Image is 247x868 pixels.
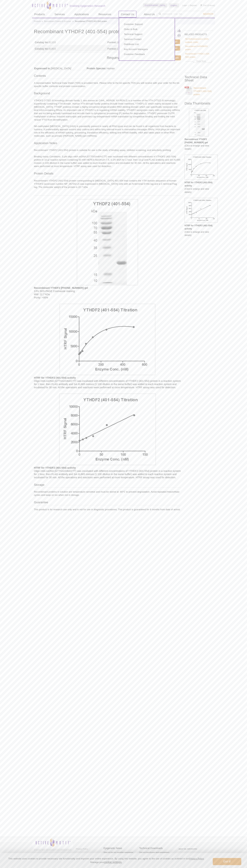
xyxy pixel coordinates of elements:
a: Products [34,20,41,23]
td: 100 µg [107,39,145,45]
strong: Format: [107,41,117,44]
a: [GEOGRAPHIC_DATA] [143,3,167,8]
img: Recombinant YTHDF2 (401-554) SDS PAGE gel [189,109,209,136]
img: Recombinant YTHDF2 (401-554) SDS PAGE gel [77,199,138,285]
a: Cart [200,4,207,7]
h2: RELATED PRODUCTS [185,30,213,37]
a: Register [190,4,197,7]
p: This website uses cookies to provide necessary site functionality and improve your online experie... [6,857,207,864]
a: Technical Support [123,32,171,37]
li: » [72,20,74,22]
p: Sign up for our monthly newsletter highlighting recent publications in the field of epigenetics. [104,851,137,863]
a: Recombinant YTHDC1 (325-502) protein [185,52,212,59]
a: ABOUT SSL CERTIFICATES [179,848,197,850]
span: Request a quote for a bulk order [34,55,162,60]
h2: Technical Data Sheet [185,76,213,82]
h1: Recombinant YTHDF2 (401-554) protein [34,29,181,35]
h3: Protein Details [34,171,181,176]
h3: Contents [34,74,181,79]
button: Search [202,12,214,16]
p: Recombinant proteins in solution are temperature sensitive and must be stored at -80°C to prevent... [34,490,181,497]
p: Oligo m6A ssDNA (GTTGG/m6A/CTT) was incubated with different concentrations of YTHDF2 (401-554) p... [34,466,181,479]
p: (Click to enlarge and view details) [185,224,213,237]
h3: Guarantee [34,500,181,505]
a: Order in Bulk [123,27,171,32]
p: Oligo m6A ssDNA (GTTGG/m6A/CTT) was incubated with different concentrations of YTHDF2 (401-554) p... [34,376,181,389]
b: HTRF for YTHDF2 (401-554) activity [34,466,76,469]
span: Search [203,13,213,15]
b: HTRF for YTHDF2 (401-554) activity [34,376,76,379]
a: Services [52,11,67,18]
td: 1 mg [107,45,145,51]
img: HTRF for YTHDF2 (401-554) activity [59,394,156,465]
a: Key Account Managers [123,47,171,52]
h4: Epigenetic News [104,847,137,850]
a: Services Contact [123,37,171,42]
a: Login [182,4,187,7]
li: » [42,20,43,22]
h3: Background [34,91,181,96]
a: Terms & Conditions [75,852,94,857]
img: Your Cart [200,4,202,6]
p: (Click to enlarge and view details) [185,181,213,194]
a: N6-Methyladenosine (m6A) antibody (mAb) [185,37,212,44]
a: Resources [96,11,114,18]
h2: Data Thumbnails [185,102,213,105]
a: Show More [185,59,212,64]
button: Got it! [213,858,241,865]
h2: Enabling Epigenetics Research [70,4,105,8]
b: Recombinant YTHDF2 [PHONE_NUMBER] gel [185,138,208,144]
img: Active Motif, [32,837,73,851]
b: HTRF for YTHDF2 (401-554) activity [185,224,212,230]
a: Products [32,11,47,18]
b: HTRF for YTHDF2 (401-554) activity [185,181,212,187]
p: YTHDF2 (YT521-B homology domain family 2, also known as CAHL, HGRG8, NY-REN-2) is a member of the... [34,99,181,138]
strong: Format: [107,47,117,50]
li: Recombinant YTHDF2 (401-554) protein [75,20,107,22]
a: Contact Us [119,11,136,18]
p: (Click to enlarge and view details) [185,138,213,151]
li: (0 items) [200,3,215,8]
input: Keyword, Cat. No. [157,11,215,17]
i: [MEDICAL_DATA] [51,67,71,70]
p: This product is for research use only and is not for use in diagnostic procedures. This product i... [34,508,181,511]
a: About Us [142,11,157,18]
p: A representative Technical Data Sheet (TDS) is provided here. Please refer to the lot-specific TD... [34,81,181,88]
p: Recombinant YTHDF2 (401-554) protein corresponding to [MEDICAL_DATA] 401-554 that contains the YT... [34,179,181,189]
p: Get our brochures and newsletters, or request them by mail. [139,851,173,860]
p: 13% SDS-PAGE Coomassie staining MW: 22.7 kDa Purity: >95% [34,286,181,299]
strong: Catalog No: [35,41,49,44]
a: Privacy Policy [75,846,89,852]
span: Human [106,67,115,70]
a: Customer Support [123,22,171,27]
td: 81803 [34,45,107,51]
h3: Application Notes [34,141,181,146]
a: English [169,3,179,8]
span: Protein Species: [72,67,106,70]
a: Recombinant hnRNPA2B1 protein [185,45,212,51]
h3: Storage [34,483,181,488]
a: Privacy Policy [189,857,204,860]
td: 81103 [34,39,107,45]
img: HTRF for YTHDF2 (401-554) activity [60,304,155,375]
a: Recombinant Proteins & Enzymes [44,20,71,23]
table: Click to Verify - This site chose Symantec SSL for secure e-commerce and confidential communicati... [175,843,202,851]
a: Distributor List [123,42,171,47]
button: cookie settings [104,860,122,864]
h4: Technical Downloads [139,847,173,850]
a: Customer Feedback [123,52,171,57]
img: HTRF for YTHDF2 (401-554) activity [185,155,218,180]
strong: Catalog No: [35,47,49,50]
a: Recombinant YTHDF2 (401-554) protein [185,84,213,96]
img: HTRF for YTHDF2 (401-554) activity [185,198,218,223]
p: Recombinant YTHDF2 (401-554) protein is suitable for use in the study of binding assay, inhibitor... [34,149,181,168]
b: Recombinant YTHDF2 [PHONE_NUMBER] gel [34,286,88,289]
a: Applications [72,11,91,18]
span: Expressed In: [34,67,51,70]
